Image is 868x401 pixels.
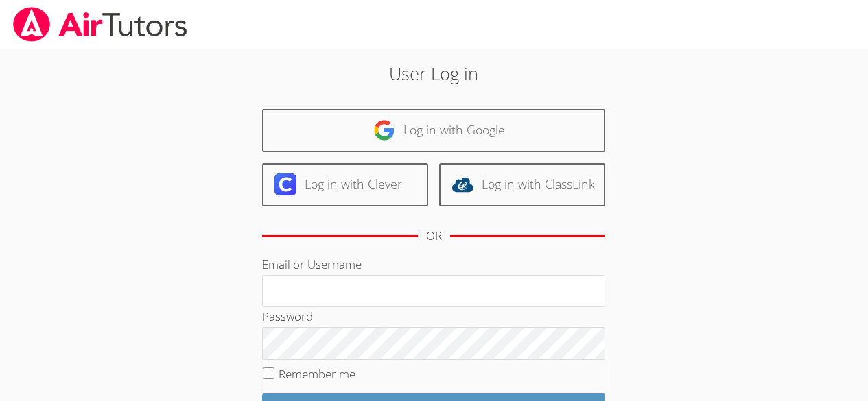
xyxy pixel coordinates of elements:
[426,226,442,246] div: OR
[439,163,605,206] a: Log in with ClassLink
[262,109,605,152] a: Log in with Google
[262,163,428,206] a: Log in with Clever
[451,173,473,195] img: classlink-logo-d6bb404cc1216ec64c9a2012d9dc4662098be43eaf13dc465df04b49fa7ab582.svg
[274,173,296,195] img: clever-logo-6eab21bc6e7a338710f1a6ff85c0baf02591cd810cc4098c63d3a4b26e2feb20.svg
[279,366,355,382] label: Remember me
[12,7,189,42] img: airtutors_banner-c4298cdbf04f3fff15de1276eac7730deb9818008684d7c2e4769d2f7ddbe033.png
[262,256,362,272] label: Email or Username
[373,119,395,141] img: google-logo-50288ca7cdecda66e5e0955fdab243c47b7ad437acaf1139b6f446037453330a.svg
[262,308,313,324] label: Password
[200,60,668,86] h2: User Log in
